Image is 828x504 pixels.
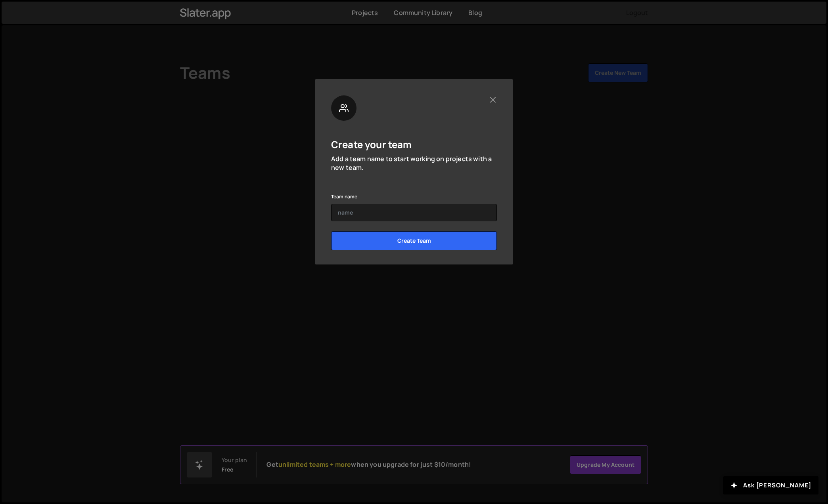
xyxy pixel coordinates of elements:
[331,154,497,172] p: Add a team name to start working on projects with a new team.
[489,95,497,104] button: Close
[331,138,412,150] h5: Create your team
[331,193,357,201] label: Team name
[723,476,818,494] button: Ask [PERSON_NAME]
[331,231,497,250] input: Create Team
[331,204,497,221] input: name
